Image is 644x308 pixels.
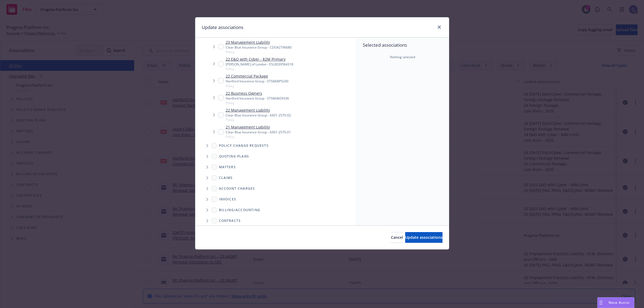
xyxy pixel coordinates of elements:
div: Clear Blue Insurance Group - AX01-2570-02 [226,113,291,118]
a: 22 Commercial Package [226,73,288,79]
span: Policy change requests [219,144,269,147]
a: 22 Business Owners [226,90,289,96]
span: Invoices [219,198,236,201]
span: Nothing selected [390,55,415,60]
a: 22 Management Liability [226,107,291,113]
a: 23 Management Liability [226,39,292,45]
span: Policy [226,134,291,139]
div: Folder Tree Example [195,205,356,280]
span: Account charges [219,187,255,190]
span: Billing/Accounting [219,208,261,212]
span: Policy [226,67,293,71]
div: Clear Blue Insurance Group - CDO42796680 [226,45,292,50]
div: Clear Blue Insurance Group - AX01-2570-01 [226,130,291,134]
span: Policy [226,101,289,105]
button: Nova Assist [597,297,634,308]
h1: Update associations [202,24,243,31]
span: Matters [219,166,236,169]
span: Policy [226,118,291,122]
span: Contracts [219,219,241,222]
div: Drag to move [598,298,604,308]
div: Hartford Insurance Group - 57SBABO5436 [226,96,289,101]
span: Claims [219,176,233,179]
div: [PERSON_NAME] of London - ESL0039564318 [226,62,293,67]
a: 21 Management Liability [226,124,291,130]
span: Cancel [391,235,403,240]
span: Selected associations [363,42,442,48]
button: Cancel [391,232,403,243]
span: Policy [226,50,292,54]
a: 22 E&O with Cyber - $2M Primary [226,56,293,62]
span: Update associations [405,235,442,240]
a: close [436,24,442,30]
span: Nova Assist [609,300,630,305]
span: Policy [226,84,288,88]
div: Hartford Insurance Group - 57SBABP5240 [226,79,288,83]
span: Quoting plans [219,155,249,158]
button: Update associations [405,232,442,243]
